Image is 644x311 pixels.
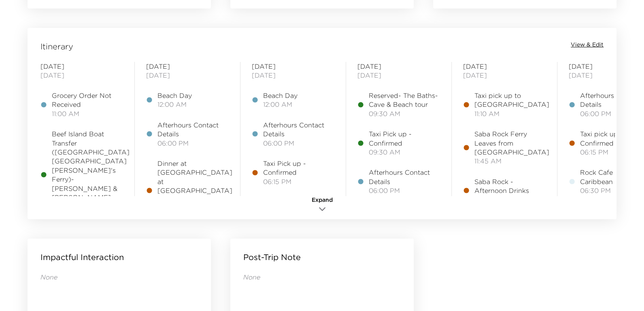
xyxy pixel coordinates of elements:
[474,177,546,195] span: Saba Rock - Afternoon Drinks
[157,121,229,139] span: Afterhours Contact Details
[312,196,333,204] span: Expand
[369,129,440,148] span: Taxi Pick up - Confirmed
[263,159,334,177] span: Taxi Pick up - Confirmed
[357,62,440,71] span: [DATE]
[40,71,123,80] span: [DATE]
[40,273,198,281] p: None
[357,71,440,80] span: [DATE]
[474,109,549,118] span: 11:10 AM
[474,91,549,109] span: Taxi pick up to [GEOGRAPHIC_DATA]
[40,62,123,71] span: [DATE]
[474,195,546,204] span: 12:00 PM
[157,139,229,148] span: 06:00 PM
[369,109,440,118] span: 09:30 AM
[369,186,440,195] span: 06:00 PM
[52,129,130,211] span: Beef Island Boat Transfer ([GEOGRAPHIC_DATA] [GEOGRAPHIC_DATA][PERSON_NAME]'s Ferry)- [PERSON_NAM...
[146,62,229,71] span: [DATE]
[157,159,232,213] span: Dinner at [GEOGRAPHIC_DATA] at [GEOGRAPHIC_DATA][PERSON_NAME]- Cut Night
[40,252,124,263] p: Impactful Interaction
[252,71,334,80] span: [DATE]
[474,157,549,165] span: 11:45 AM
[463,71,546,80] span: [DATE]
[243,252,301,263] p: Post-Trip Note
[263,177,334,186] span: 06:15 PM
[302,196,342,215] button: Expand
[40,41,73,52] span: Itinerary
[263,100,298,109] span: 12:00 AM
[157,100,192,109] span: 12:00 AM
[263,121,334,139] span: Afterhours Contact Details
[369,91,440,109] span: Reserved- The Baths- Cave & Beach tour
[146,71,229,80] span: [DATE]
[52,91,123,109] span: Grocery Order Not Received
[474,129,549,157] span: Saba Rock Ferry Leaves from [GEOGRAPHIC_DATA]
[263,91,298,100] span: Beach Day
[463,62,546,71] span: [DATE]
[369,148,440,157] span: 09:30 AM
[263,139,334,148] span: 06:00 PM
[252,62,334,71] span: [DATE]
[571,41,604,49] button: View & Edit
[369,168,440,186] span: Afterhours Contact Details
[157,91,192,100] span: Beach Day
[52,109,123,118] span: 11:00 AM
[243,273,401,281] p: None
